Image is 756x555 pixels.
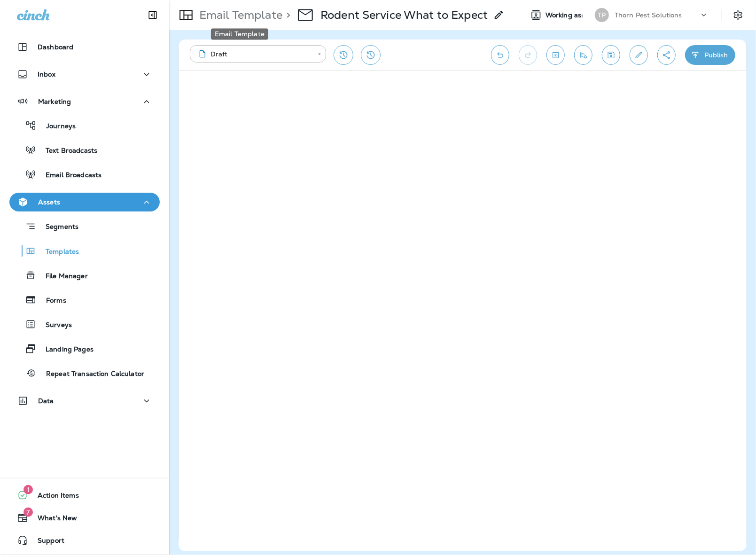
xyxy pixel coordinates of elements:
[574,45,592,65] button: Send test email
[9,531,160,550] button: Support
[630,45,648,65] button: Edit details
[37,122,76,131] p: Journeys
[36,272,88,281] p: File Manager
[38,43,73,51] p: Dashboard
[602,45,620,65] button: Save
[23,508,33,517] span: 7
[9,363,160,383] button: Repeat Transaction Calculator
[657,45,676,65] button: Create a Shareable Preview Link
[9,314,160,334] button: Surveys
[9,339,160,359] button: Landing Pages
[38,198,60,206] p: Assets
[9,164,160,184] button: Email Broadcasts
[615,11,682,19] p: Thorn Pest Solutions
[320,8,488,22] p: Rodent Service What to Expect
[491,45,509,65] button: Undo
[9,486,160,505] button: 1Action Items
[195,8,282,22] p: Email Template
[730,7,747,23] button: Settings
[9,65,160,84] button: Inbox
[9,140,160,160] button: Text Broadcasts
[36,171,101,180] p: Email Broadcasts
[36,345,94,354] p: Landing Pages
[595,8,609,22] div: TP
[282,8,290,22] p: >
[36,321,72,330] p: Surveys
[334,45,353,65] button: Restore from previous version
[9,391,160,410] button: Data
[9,266,160,285] button: File Manager
[36,223,78,232] p: Segments
[9,241,160,261] button: Templates
[37,297,66,305] p: Forms
[28,537,64,548] span: Support
[546,45,565,65] button: Toggle preview
[140,6,166,24] button: Collapse Sidebar
[28,492,79,503] span: Action Items
[9,116,160,135] button: Journeys
[685,45,735,65] button: Publish
[9,290,160,310] button: Forms
[36,147,97,156] p: Text Broadcasts
[23,485,33,494] span: 1
[38,98,71,105] p: Marketing
[9,92,160,111] button: Marketing
[9,38,160,56] button: Dashboard
[28,514,77,525] span: What's New
[37,370,144,379] p: Repeat Transaction Calculator
[9,508,160,527] button: 7What's New
[38,397,54,405] p: Data
[9,193,160,211] button: Assets
[38,70,55,78] p: Inbox
[211,29,268,40] div: Email Template
[9,216,160,236] button: Segments
[361,45,381,65] button: View Changelog
[196,49,311,59] div: Draft
[546,11,585,19] span: Working as:
[36,248,79,257] p: Templates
